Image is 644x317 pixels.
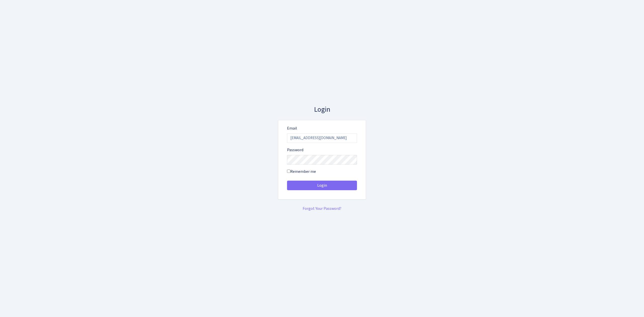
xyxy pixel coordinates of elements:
[287,147,303,153] label: Password
[287,125,297,131] label: Email
[303,206,341,211] a: Forgot Your Password?
[287,181,357,190] button: Login
[287,170,290,173] input: Remember me
[287,169,316,175] label: Remember me
[278,105,366,114] h3: Login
